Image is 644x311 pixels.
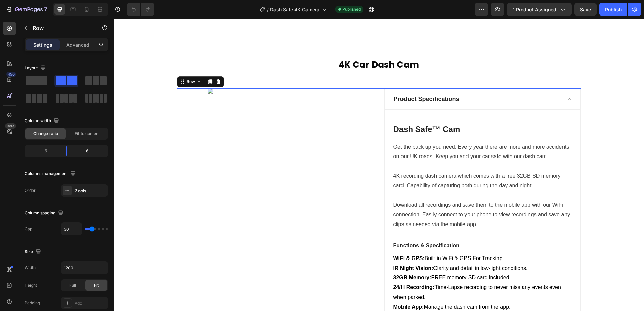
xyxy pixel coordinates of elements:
[280,246,320,252] strong: IR Night Vision:
[280,256,397,262] span: FREE memory SD card included.
[33,41,52,48] p: Settings
[280,223,458,231] p: Functions & Specification
[280,285,311,291] strong: Mobile App:
[580,7,591,12] span: Save
[33,131,58,137] span: Change ratio
[3,3,50,16] button: 7
[25,209,65,218] div: Column spacing
[5,123,16,129] div: Beta
[25,247,42,256] div: Size
[270,6,319,13] span: Dash Safe 4K Camera
[225,40,305,52] strong: 4K Car Dash Cam
[513,6,556,13] span: 1 product assigned
[69,282,76,288] span: Full
[25,169,77,178] div: Columns management
[574,3,597,16] button: Save
[44,5,47,13] p: 7
[342,6,361,12] span: Published
[280,237,389,242] span: Built in WiFi & GPS For Tracking
[75,188,106,194] div: 2 cols
[25,226,32,232] div: Gap
[33,24,90,32] p: Row
[114,19,644,311] iframe: Design area
[25,64,47,73] div: Layout
[25,187,36,194] div: Order
[61,262,108,274] input: Auto
[66,41,89,48] p: Advanced
[605,6,622,13] div: Publish
[25,265,36,271] div: Width
[6,72,16,77] div: 450
[267,6,269,13] span: /
[280,256,318,262] strong: 32GB Memory:
[280,106,347,115] strong: Dash Safe™ Cam
[599,3,627,16] button: Publish
[280,285,397,291] span: Manage the dash cam from the app.
[280,266,321,271] strong: 24/H Recording:
[280,237,311,242] strong: WiFi & GPS:
[25,300,40,306] div: Padding
[26,146,60,156] div: 6
[280,246,414,252] span: Clarity and detail in low-light conditions.
[61,223,82,235] input: Auto
[127,3,154,16] div: Undo/Redo
[94,282,99,288] span: Fit
[280,124,458,143] p: Get the back up you need. Every year there are more and more accidents on our UK roads. Keep you ...
[75,300,106,306] div: Add...
[72,146,107,156] div: 6
[280,266,448,281] span: Time-Lapse recording to never miss any events even when parked.
[94,69,229,75] img: 4_1ce407ec-36d1-4239-b22f-3ffcdd39c964.png
[280,152,458,172] p: 4K recording dash camera which comes with a free 32GB SD memory card. Capability of capturing bot...
[25,116,60,126] div: Column width
[75,131,100,137] span: Fit to content
[280,181,458,210] p: Download all recordings and save them to the mobile app with our WiFi connection. Easily connect ...
[280,77,346,83] span: Product Specifications
[25,282,37,288] div: Height
[72,60,83,66] div: Row
[507,3,572,16] button: 1 product assigned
